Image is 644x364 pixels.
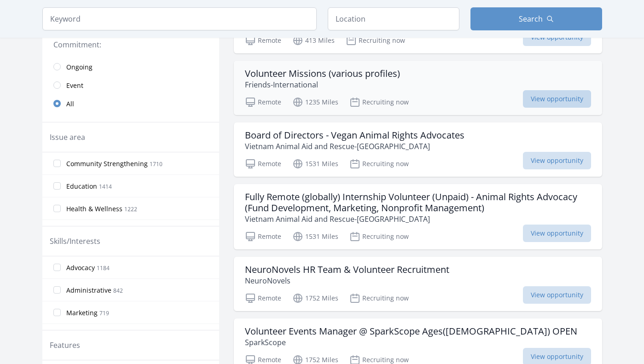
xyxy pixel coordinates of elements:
[245,326,577,337] h3: Volunteer Events Manager @ SparkScope Ages([DEMOGRAPHIC_DATA]) OPEN
[66,308,98,318] span: Marketing
[523,225,591,242] span: View opportunity
[42,94,219,113] a: All
[66,63,93,72] span: Ongoing
[245,275,449,286] p: NeuroNovels
[245,191,591,214] h3: Fully Remote (globally) Internship Volunteer (Unpaid) - Animal Rights Advocacy (Fund Development,...
[42,76,219,94] a: Event
[245,158,281,169] p: Remote
[66,182,97,191] span: Education
[66,159,148,168] span: Community Strengthening
[245,231,281,242] p: Remote
[66,286,111,295] span: Administrative
[50,340,80,351] legend: Features
[50,132,85,143] legend: Issue area
[245,68,400,79] h3: Volunteer Missions (various profiles)
[292,35,335,46] p: 413 Miles
[349,97,409,108] p: Recruiting now
[53,205,61,212] input: Health & Wellness 1222
[113,287,123,295] span: 842
[349,231,409,242] p: Recruiting now
[245,264,449,275] h3: NeuroNovels HR Team & Volunteer Recruitment
[66,263,95,272] span: Advocacy
[523,90,591,108] span: View opportunity
[245,79,400,90] p: Friends-International
[234,61,602,115] a: Volunteer Missions (various profiles) Friends-International Remote 1235 Miles Recruiting now View...
[42,7,317,30] input: Keyword
[99,183,112,191] span: 1414
[50,236,100,247] legend: Skills/Interests
[245,337,577,348] p: SparkScope
[97,264,110,272] span: 1184
[346,35,405,46] p: Recruiting now
[349,293,409,304] p: Recruiting now
[328,7,459,30] input: Location
[245,97,281,108] p: Remote
[245,141,464,152] p: Vietnam Animal Aid and Rescue-[GEOGRAPHIC_DATA]
[53,182,61,190] input: Education 1414
[150,160,162,168] span: 1710
[470,7,602,30] button: Search
[99,309,109,317] span: 719
[53,286,61,294] input: Administrative 842
[519,13,543,24] span: Search
[66,81,83,90] span: Event
[234,122,602,177] a: Board of Directors - Vegan Animal Rights Advocates Vietnam Animal Aid and Rescue-[GEOGRAPHIC_DATA...
[245,214,591,225] p: Vietnam Animal Aid and Rescue-[GEOGRAPHIC_DATA]
[292,293,338,304] p: 1752 Miles
[292,231,338,242] p: 1531 Miles
[53,160,61,167] input: Community Strengthening 1710
[245,293,281,304] p: Remote
[523,152,591,169] span: View opportunity
[245,35,281,46] p: Remote
[124,205,137,213] span: 1222
[292,158,338,169] p: 1531 Miles
[234,184,602,249] a: Fully Remote (globally) Internship Volunteer (Unpaid) - Animal Rights Advocacy (Fund Development,...
[53,39,208,50] legend: Commitment:
[66,204,122,214] span: Health & Wellness
[66,99,74,109] span: All
[53,309,61,316] input: Marketing 719
[523,286,591,304] span: View opportunity
[42,58,219,76] a: Ongoing
[53,264,61,271] input: Advocacy 1184
[292,97,338,108] p: 1235 Miles
[349,158,409,169] p: Recruiting now
[245,130,464,141] h3: Board of Directors - Vegan Animal Rights Advocates
[234,257,602,311] a: NeuroNovels HR Team & Volunteer Recruitment NeuroNovels Remote 1752 Miles Recruiting now View opp...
